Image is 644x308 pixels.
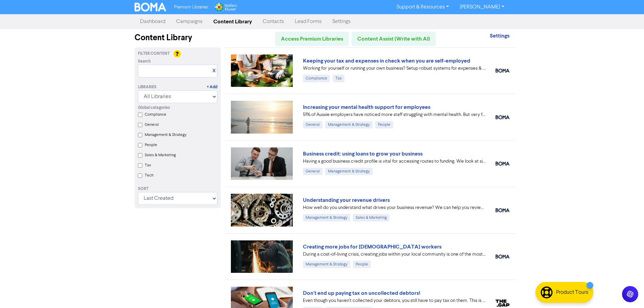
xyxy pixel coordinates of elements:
div: People [375,121,393,128]
img: BOMA Logo [135,3,166,11]
iframe: Chat Widget [559,235,644,308]
div: During a cost-of-living crisis, creating jobs within your local community is one of the most impo... [303,251,485,258]
div: Global categories [138,105,217,111]
img: boma [496,162,509,166]
div: People [353,261,371,268]
label: General [145,122,159,128]
img: thegap [496,300,509,307]
a: Don't end up paying tax on uncollected debtors! [303,290,420,297]
a: Content Library [208,15,257,28]
a: Keeping your tax and expenses in check when you are self-employed [303,57,470,64]
img: boma [496,255,509,259]
label: Sales & Marketing [145,152,176,158]
div: Sort [138,186,217,192]
div: Management & Strategy [325,168,373,175]
a: Campaigns [171,15,208,28]
div: General [303,121,323,128]
img: Wolters Kluwer [214,3,237,11]
div: Management & Strategy [325,121,373,128]
label: Tax [145,162,151,168]
img: boma_accounting [496,69,509,73]
div: 51% of Aussie employers have noticed more staff struggling with mental health. But very few have ... [303,111,485,118]
a: Understanding your revenue drivers [303,197,390,204]
a: + Add [207,84,217,90]
div: Tax [333,75,344,82]
a: X [213,68,215,73]
div: Sales & Marketing [353,214,389,221]
a: [PERSON_NAME] [454,2,509,13]
label: People [145,142,157,148]
label: Tech [145,172,153,179]
div: Management & Strategy [303,214,350,221]
span: Premium Libraries: [174,5,209,9]
div: How well do you understand what drives your business revenue? We can help you review your numbers... [303,204,485,211]
a: Dashboard [135,15,171,28]
img: boma_accounting [496,208,509,212]
div: Working for yourself or running your own business? Setup robust systems for expenses & tax requir... [303,65,485,72]
a: Contacts [257,15,289,28]
a: Settings [490,33,509,39]
div: Filter Content [138,51,217,57]
div: Compliance [303,75,330,82]
a: Support & Resources [391,2,454,13]
a: Settings [327,15,356,28]
a: Lead Forms [289,15,327,28]
label: Management & Strategy [145,132,187,138]
div: General [303,168,323,175]
span: Search [138,58,151,65]
strong: Settings [490,32,509,39]
div: Management & Strategy [303,261,350,268]
a: Access Premium Libraries [275,32,349,46]
a: Content Assist (Write with AI) [352,32,436,46]
div: Libraries [138,84,157,90]
div: Having a good business credit profile is vital for accessing routes to funding. We look at six di... [303,158,485,165]
a: Increasing your mental health support for employees [303,104,430,111]
label: Compliance [145,112,166,118]
div: Content Library [135,32,221,44]
div: Even though you haven’t collected your debtors, you still have to pay tax on them. This is becaus... [303,297,485,304]
img: boma [496,115,509,119]
a: Creating more jobs for [DEMOGRAPHIC_DATA] workers [303,243,442,250]
a: Business credit: using loans to grow your business [303,150,423,157]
